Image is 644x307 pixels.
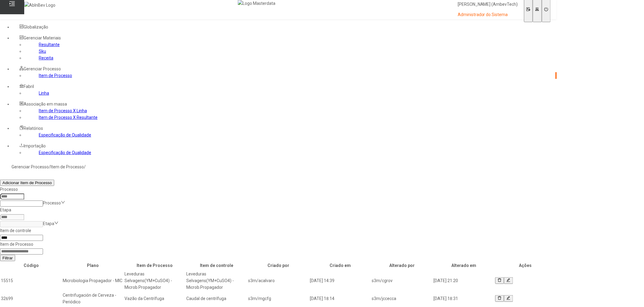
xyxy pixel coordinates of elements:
[62,292,124,305] td: Centrifugación de Cerveza - Periódico
[124,262,185,269] th: Item de Processo
[39,91,49,96] a: Linha
[310,270,371,291] td: [DATE] 14:39
[24,102,67,106] span: Associação em massa
[24,66,61,71] span: Gerenciar Processo
[39,115,98,120] a: Item de Processo X Resultante
[371,270,433,291] td: s3m/cgrov
[124,292,185,305] td: Vazão da Centrífuga
[51,164,84,169] a: Item de Processo
[39,49,46,54] a: Sku
[24,84,34,89] span: Fabril
[39,133,91,137] a: Especificação de Qualidade
[248,270,309,291] td: s3m/acalvaro
[248,292,309,305] td: s3m/mgcfg
[371,292,433,305] td: s3m/jccecca
[458,12,518,18] p: Administrador do Sistema
[310,292,371,305] td: [DATE] 18:14
[1,262,62,269] th: Código
[39,108,87,113] a: Item de Processo X Linha
[495,262,556,269] th: Ações
[24,25,48,29] span: Globalização
[186,262,247,269] th: Item de controle
[124,270,185,291] td: Leveduras Selvagens(YM+CuSO4) - Microb.Propagador
[24,143,46,148] span: Importação
[2,180,52,185] span: Adicionar Item de Processo
[24,126,43,131] span: Relatórios
[1,270,62,291] td: 15515
[186,292,247,305] td: Caudal de centrífuga
[39,150,91,155] a: Especificação de Qualidade
[84,164,86,169] nz-breadcrumb-separator: /
[49,164,51,169] nz-breadcrumb-separator: /
[310,262,371,269] th: Criado em
[433,262,494,269] th: Alterado em
[43,201,61,205] nz-select-placeholder: Processo
[24,35,61,40] span: Gerenciar Materiais
[2,256,13,260] span: Filtrar
[62,270,124,291] td: Microbiologia Propagador - MIC
[39,56,53,60] a: Receita
[186,270,247,291] td: Leveduras Selvagens(YM+CuSO4) - Microb.Propagador
[433,270,494,291] td: [DATE] 21:20
[43,221,54,226] nz-select-placeholder: Etapa
[12,164,49,169] a: Gerenciar Processo
[248,262,309,269] th: Criado por
[371,262,433,269] th: Alterado por
[458,2,518,8] p: [PERSON_NAME] (AmbevTech)
[62,262,124,269] th: Plano
[39,42,60,47] a: Resultante
[24,2,55,8] img: AbInBev Logo
[39,73,72,78] a: Item de Processo
[433,292,494,305] td: [DATE] 18:31
[1,292,62,305] td: 32699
